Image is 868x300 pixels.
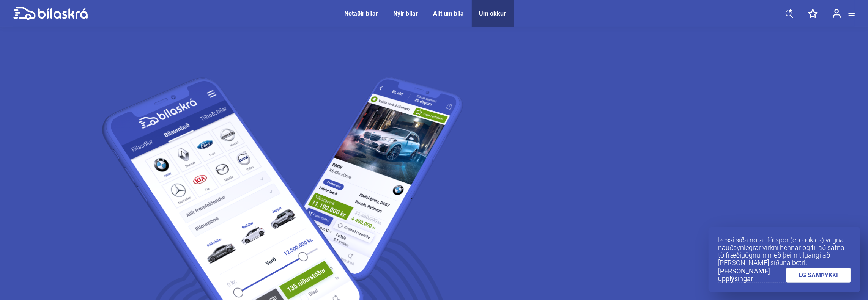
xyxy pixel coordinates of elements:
p: Þessi síða notar fótspor (e. cookies) vegna nauðsynlegrar virkni hennar og til að safna tölfræðig... [718,236,851,267]
a: Allt um bíla [433,10,464,17]
a: ÉG SAMÞYKKI [786,268,851,283]
a: Um okkur [479,10,506,17]
img: user-login.svg [833,9,841,18]
a: [PERSON_NAME] upplýsingar [718,267,786,283]
a: Notaðir bílar [345,10,378,17]
a: Nýir bílar [394,10,418,17]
